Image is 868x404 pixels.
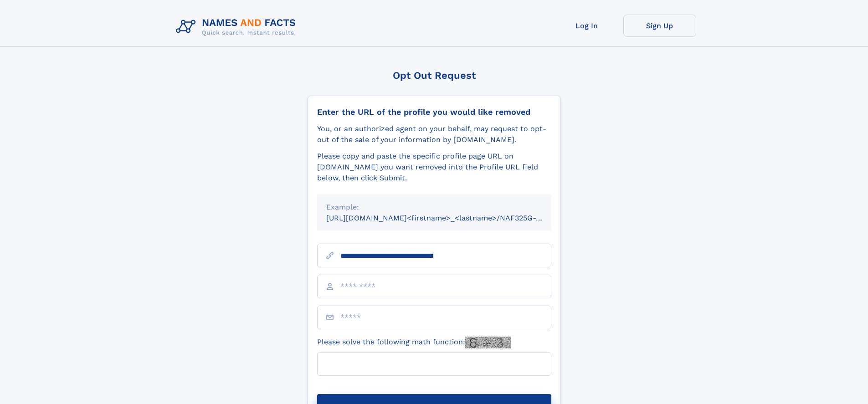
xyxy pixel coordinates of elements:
a: Log In [550,15,623,37]
img: Logo Names and Facts [172,15,303,39]
a: Sign Up [623,15,696,37]
div: You, or an authorized agent on your behalf, may request to opt-out of the sale of your informatio... [317,123,551,145]
div: Please copy and paste the specific profile page URL on [DOMAIN_NAME] you want removed into the Pr... [317,151,551,184]
div: Opt Out Request [308,70,561,81]
div: Enter the URL of the profile you would like removed [317,107,551,117]
label: Please solve the following math function: [317,337,511,348]
div: Example: [326,202,542,213]
small: [URL][DOMAIN_NAME]<firstname>_<lastname>/NAF325G-xxxxxxxx [326,214,569,222]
